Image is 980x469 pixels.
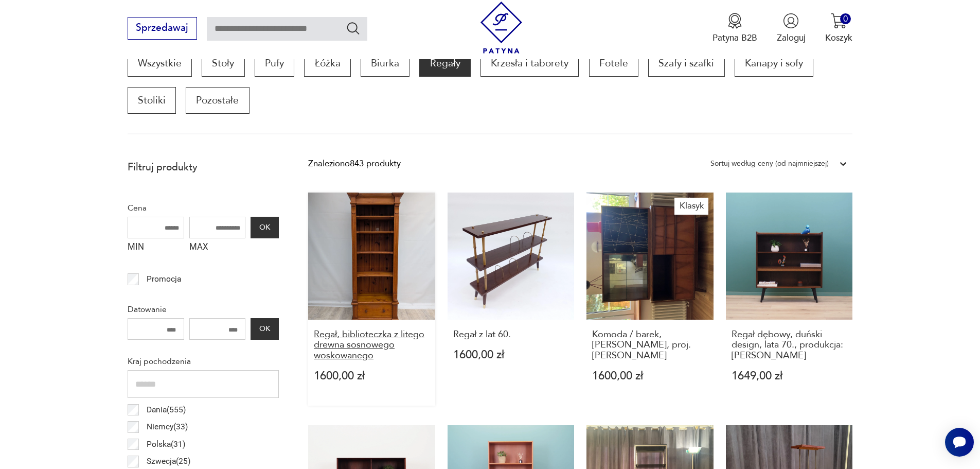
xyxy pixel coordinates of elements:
p: Patyna B2B [712,32,757,44]
p: Datowanie [128,303,279,316]
p: Koszyk [825,32,852,44]
iframe: Smartsupp widget button [945,428,974,457]
img: Ikonka użytkownika [783,13,799,29]
p: Promocja [147,272,181,286]
button: Patyna B2B [712,13,757,44]
h3: Komoda / barek, [PERSON_NAME], proj. [PERSON_NAME] [592,329,708,361]
div: Sortuj według ceny (od najmniejszej) [710,157,829,170]
a: Regał, biblioteczka z litego drewna sosnowego woskowanegoRegał, biblioteczka z litego drewna sosn... [308,193,435,406]
p: 1600,00 zł [453,350,569,360]
img: Ikona koszyka [831,13,847,29]
p: Szwecja ( 25 ) [147,455,190,468]
label: MIN [128,238,184,258]
a: Biurka [361,50,409,77]
a: Wszystkie [128,50,192,77]
a: Szafy i szafki [648,50,724,77]
a: Pufy [255,50,294,77]
a: KlasykKomoda / barek, Jitona Sobeslav, proj. B. LandsmanKomoda / barek, [PERSON_NAME], proj. [PER... [586,193,714,406]
button: OK [251,217,278,238]
p: 1600,00 zł [592,371,708,381]
button: Szukaj [346,21,361,36]
a: Kanapy i sofy [735,50,813,77]
h3: Regał, biblioteczka z litego drewna sosnowego woskowanego [314,329,430,361]
p: Dania ( 555 ) [147,403,186,416]
p: Kraj pochodzenia [128,355,279,368]
button: OK [251,318,278,340]
img: Patyna - sklep z meblami i dekoracjami vintage [475,2,527,54]
div: Znaleziono 843 produkty [308,157,401,170]
div: 0 [840,13,851,24]
a: Sprzedawaj [128,25,197,33]
button: 0Koszyk [825,13,852,44]
p: 1649,00 zł [732,371,847,381]
a: Regał z lat 60.Regał z lat 60.1600,00 zł [448,193,575,406]
label: MAX [189,238,246,258]
img: Ikona medalu [727,13,743,29]
button: Sprzedawaj [128,17,197,40]
a: Stoliki [128,87,176,114]
a: Regały [419,50,470,77]
a: Krzesła i taborety [480,50,579,77]
h3: Regał dębowy, duński design, lata 70., produkcja: [PERSON_NAME] [732,329,847,361]
a: Regał dębowy, duński design, lata 70., produkcja: DaniaRegał dębowy, duński design, lata 70., pro... [726,193,853,406]
a: Łóżka [304,50,350,77]
p: Cena [128,201,279,215]
h3: Regał z lat 60. [453,329,569,340]
p: 1600,00 zł [314,371,430,381]
p: Polska ( 31 ) [147,438,185,451]
a: Pozostałe [186,87,249,114]
p: Zaloguj [777,32,806,44]
button: Zaloguj [777,13,806,44]
a: Fotele [589,50,638,77]
a: Stoły [202,50,244,77]
a: Ikona medaluPatyna B2B [712,13,757,44]
p: Niemcy ( 33 ) [147,420,188,433]
p: Filtruj produkty [128,161,279,174]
